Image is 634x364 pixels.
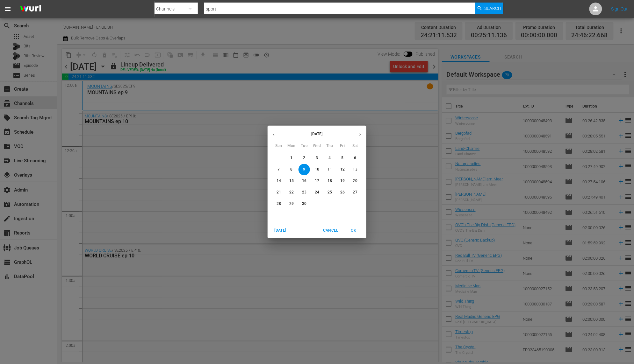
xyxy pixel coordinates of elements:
[311,187,323,198] button: 24
[273,187,285,198] button: 21
[15,2,46,17] img: ans4CAIJ8jUAAAAAAAAAAAAAAAAAAAAAAAAgQb4GAAAAAAAAAAAAAAAAAAAAAAAAJMjXAAAAAAAAAAAAAAAAAAAAAAAAgAT5G...
[337,143,348,149] span: Fri
[485,3,501,14] span: Search
[354,155,356,161] p: 6
[277,178,281,184] p: 14
[277,190,281,195] p: 21
[4,5,11,13] span: menu
[299,164,310,175] button: 9
[316,155,318,161] p: 3
[340,190,345,195] p: 26
[349,143,361,149] span: Sat
[324,164,335,175] button: 11
[289,178,294,184] p: 15
[302,178,306,184] p: 16
[337,175,348,187] button: 19
[324,187,335,198] button: 25
[315,178,319,184] p: 17
[303,167,305,172] p: 9
[302,201,306,206] p: 30
[324,175,335,187] button: 18
[343,225,364,236] button: OK
[349,175,361,187] button: 20
[311,164,323,175] button: 10
[286,143,297,149] span: Mon
[290,167,292,172] p: 8
[277,167,280,172] p: 7
[337,187,348,198] button: 26
[324,152,335,164] button: 4
[286,187,297,198] button: 22
[353,167,357,172] p: 13
[290,155,292,161] p: 1
[311,175,323,187] button: 17
[303,155,305,161] p: 2
[286,175,297,187] button: 15
[340,178,345,184] p: 19
[273,198,285,210] button: 28
[346,227,361,234] span: OK
[270,225,291,236] button: [DATE]
[340,167,345,172] p: 12
[299,152,310,164] button: 2
[328,167,332,172] p: 11
[337,152,348,164] button: 5
[321,225,341,236] button: Cancel
[299,187,310,198] button: 23
[311,152,323,164] button: 3
[302,190,306,195] p: 23
[328,178,332,184] p: 18
[280,131,354,137] p: [DATE]
[324,143,335,149] span: Thu
[341,155,343,161] p: 5
[299,198,310,210] button: 30
[323,227,338,234] span: Cancel
[315,190,319,195] p: 24
[353,190,357,195] p: 27
[349,187,361,198] button: 27
[299,175,310,187] button: 16
[273,227,288,234] span: [DATE]
[349,152,361,164] button: 6
[286,198,297,210] button: 29
[289,190,294,195] p: 22
[611,6,628,11] a: Sign Out
[328,190,332,195] p: 25
[337,164,348,175] button: 12
[286,164,297,175] button: 8
[349,164,361,175] button: 13
[277,201,281,206] p: 28
[273,175,285,187] button: 14
[311,143,323,149] span: Wed
[299,143,310,149] span: Tue
[286,152,297,164] button: 1
[273,164,285,175] button: 7
[353,178,357,184] p: 20
[273,143,285,149] span: Sun
[315,167,319,172] p: 10
[289,201,294,206] p: 29
[328,155,331,161] p: 4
